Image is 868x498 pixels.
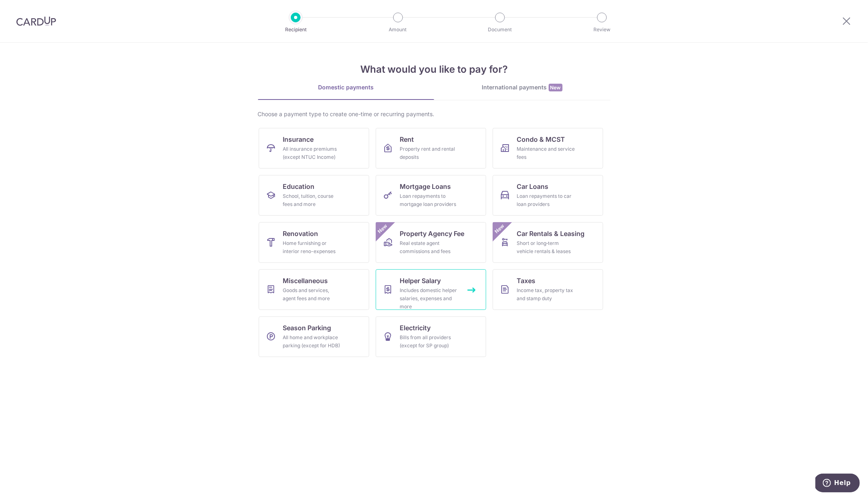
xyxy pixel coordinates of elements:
[493,128,603,169] a: Condo & MCSTMaintenance and service fees
[376,222,389,236] span: New
[376,316,486,357] a: ElectricityBills from all providers (except for SP group)
[376,175,486,216] a: Mortgage LoansLoan repayments to mortgage loan providers
[258,83,434,91] div: Domestic payments
[493,222,603,263] a: Car Rentals & LeasingShort or long‑term vehicle rentals & leasesNew
[400,229,465,238] span: Property Agency Fee
[283,229,318,238] span: Renovation
[368,26,428,34] p: Amount
[400,192,459,208] div: Loan repayments to mortgage loan providers
[259,175,369,216] a: EducationSchool, tuition, course fees and more
[259,222,369,263] a: RenovationHome furnishing or interior reno-expenses
[258,110,610,118] div: Choose a payment type to create one-time or recurring payments.
[400,239,459,255] div: Real estate agent commissions and fees
[517,229,585,238] span: Car Rentals & Leasing
[400,323,431,333] span: Electricity
[549,84,563,91] span: New
[517,239,576,255] div: Short or long‑term vehicle rentals & leases
[434,83,610,92] div: International payments
[493,222,506,236] span: New
[283,182,315,191] span: Education
[816,474,860,494] iframe: Opens a widget where you can find more information
[376,269,486,310] a: Helper SalaryIncludes domestic helper salaries, expenses and more
[400,276,441,286] span: Helper Salary
[259,316,369,357] a: Season ParkingAll home and workplace parking (except for HDB)
[493,175,603,216] a: Car LoansLoan repayments to car loan providers
[400,333,459,350] div: Bills from all providers (except for SP group)
[283,239,342,255] div: Home furnishing or interior reno-expenses
[258,62,610,77] h4: What would you like to pay for?
[283,333,342,350] div: All home and workplace parking (except for HDB)
[470,26,530,34] p: Document
[572,26,632,34] p: Review
[400,145,459,161] div: Property rent and rental deposits
[266,26,326,34] p: Recipient
[376,222,486,263] a: Property Agency FeeReal estate agent commissions and feesNew
[517,192,576,208] div: Loan repayments to car loan providers
[376,128,486,169] a: RentProperty rent and rental deposits
[16,16,56,26] img: CardUp
[283,323,331,333] span: Season Parking
[400,182,451,191] span: Mortgage Loans
[400,286,459,311] div: Includes domestic helper salaries, expenses and more
[283,145,342,161] div: All insurance premiums (except NTUC Income)
[517,134,565,144] span: Condo & MCST
[517,182,549,191] span: Car Loans
[259,128,369,169] a: InsuranceAll insurance premiums (except NTUC Income)
[259,269,369,310] a: MiscellaneousGoods and services, agent fees and more
[517,276,536,286] span: Taxes
[19,6,35,13] span: Help
[283,276,328,286] span: Miscellaneous
[400,134,414,144] span: Rent
[517,286,576,303] div: Income tax, property tax and stamp duty
[283,192,342,208] div: School, tuition, course fees and more
[283,286,342,303] div: Goods and services, agent fees and more
[493,269,603,310] a: TaxesIncome tax, property tax and stamp duty
[283,134,314,144] span: Insurance
[517,145,576,161] div: Maintenance and service fees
